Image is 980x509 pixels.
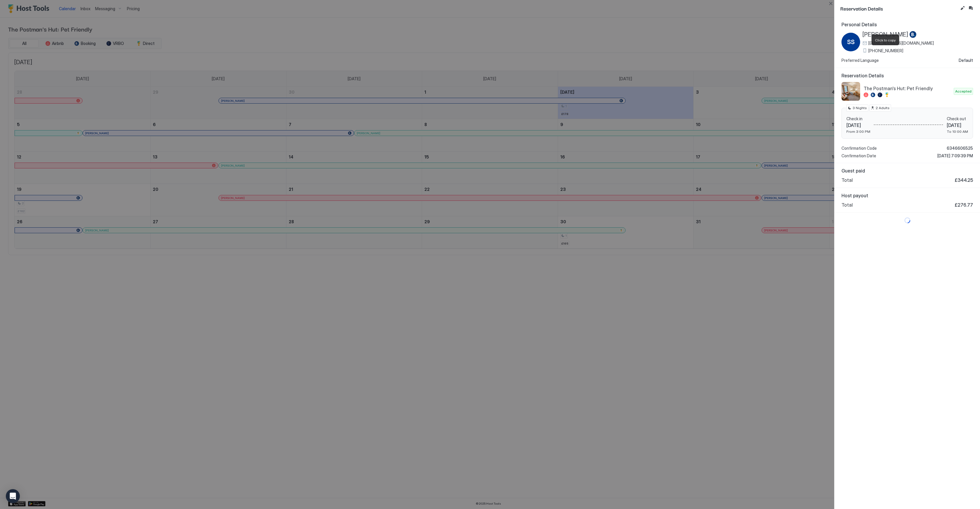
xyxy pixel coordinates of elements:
[847,38,855,46] span: SS
[853,105,867,111] span: 3 Nights
[841,193,973,198] span: Host payout
[955,177,973,183] span: £344.25
[841,73,973,79] span: Reservation Details
[875,38,896,42] span: Click to copy
[864,86,951,91] span: The Postman's Hut: Pet Friendly
[840,5,958,12] span: Reservation Details
[876,105,890,111] span: 2 Adults
[947,129,968,134] span: To 10:00 AM
[947,116,968,121] span: Check out
[841,146,877,151] span: Confirmation Code
[955,89,972,94] span: Accepted
[846,116,870,121] span: Check in
[841,202,853,208] span: Total
[937,153,973,158] span: [DATE] 7:09:39 PM
[841,168,973,174] span: Guest paid
[841,153,876,158] span: Confirmation Date
[841,58,879,63] span: Preferred Language
[947,146,973,151] span: 6346606525
[841,22,973,27] span: Personal Details
[6,489,20,503] div: Open Intercom Messenger
[868,48,903,53] span: [PHONE_NUMBER]
[947,122,968,128] span: [DATE]
[955,202,973,208] span: £276.77
[846,129,870,134] span: From 3:00 PM
[846,122,870,128] span: [DATE]
[967,5,974,12] button: Inbox
[841,177,853,183] span: Total
[841,82,860,101] div: listing image
[959,58,973,63] span: Default
[959,5,966,12] button: Edit reservation
[840,217,974,223] div: loading
[862,31,908,38] span: [PERSON_NAME]
[868,41,934,46] span: [EMAIL_ADDRESS][DOMAIN_NAME]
